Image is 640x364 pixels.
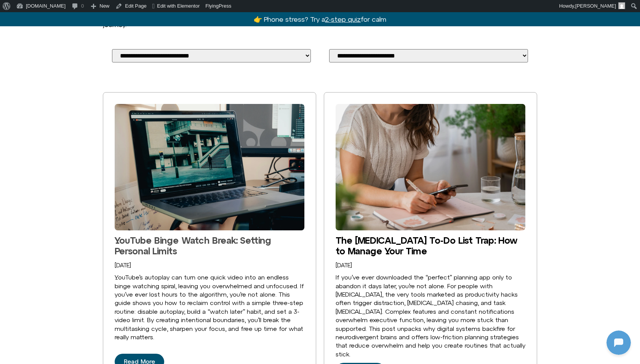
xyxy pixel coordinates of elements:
select: Select Your Blog Post Tag [329,49,528,62]
u: 2-step quiz [325,15,361,23]
a: YouTube Binge Watch Break: Setting Personal Limits [115,104,304,230]
div: YouTube’s autoplay can turn one quick video into an endless binge watching spiral, leaving you ov... [115,273,304,341]
div: If you’ve ever downloaded the “perfect” planning app only to abandon it days later, you’re not al... [336,273,525,358]
img: Image of computer screen with YouTube video playing [115,104,304,230]
img: Image of person on their phone and writing on physical journal [336,104,525,230]
a: The [MEDICAL_DATA] To-Do List Trap: How to Manage Your Time [336,235,517,256]
span: Edit with Elementor [157,3,200,9]
iframe: Botpress [606,330,631,355]
a: [DATE] [115,262,131,269]
select: Select Your Blog Post Category [112,49,311,62]
a: YouTube Binge Watch Break: Setting Personal Limits [115,235,271,256]
a: [DATE] [336,262,352,269]
a: 👉 Phone stress? Try a2-step quizfor calm [254,15,386,23]
span: [PERSON_NAME] [575,3,616,9]
a: The ADHD To-Do List Trap: How to Manage Your Time [336,104,525,230]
